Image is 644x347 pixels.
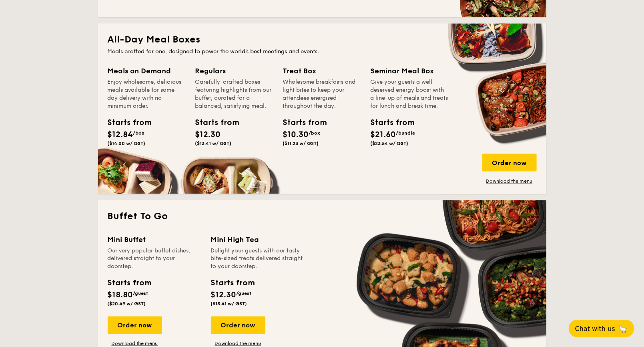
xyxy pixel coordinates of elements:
div: Wholesome breakfasts and light bites to keep your attendees energised throughout the day. [283,78,361,110]
div: Treat Box [283,65,361,77]
div: Mini Buffet [108,234,201,245]
span: $12.84 [108,130,133,139]
span: $21.60 [371,130,396,139]
div: Order now [482,154,537,171]
div: Delight your guests with our tasty bite-sized treats delivered straight to your doorstep. [211,247,305,271]
a: Download the menu [482,178,537,184]
span: /bundle [396,130,415,136]
div: Give your guests a well-deserved energy boost with a line-up of meals and treats for lunch and br... [371,78,449,110]
h2: Buffet To Go [108,210,537,223]
div: Starts from [283,117,319,129]
span: ($13.41 w/ GST) [211,301,247,307]
span: /box [133,130,145,136]
div: Order now [211,317,265,334]
span: $12.30 [195,130,221,139]
a: Download the menu [211,341,265,347]
div: Mini High Tea [211,234,305,245]
div: Starts from [195,117,231,129]
div: Meals on Demand [108,65,186,77]
span: $18.80 [108,291,133,300]
span: ($11.23 w/ GST) [283,141,319,146]
span: ($20.49 w/ GST) [108,301,146,307]
div: Carefully-crafted boxes featuring highlights from our buffet, curated for a balanced, satisfying ... [195,78,273,110]
div: Starts from [108,117,144,129]
div: Our very popular buffet dishes, delivered straight to your doorstep. [108,247,201,271]
span: 🦙 [618,324,628,333]
span: ($14.00 w/ GST) [108,141,146,146]
span: Chat with us [575,325,615,333]
span: $12.30 [211,291,237,300]
div: Seminar Meal Box [371,65,449,77]
span: $10.30 [283,130,309,139]
a: Download the menu [108,341,162,347]
button: Chat with us🦙 [569,320,634,337]
span: /box [309,130,321,136]
span: /guest [237,291,252,297]
div: Order now [108,317,162,334]
div: Starts from [211,277,255,289]
div: Enjoy wholesome, delicious meals available for same-day delivery with no minimum order. [108,78,186,110]
div: Starts from [108,277,151,289]
span: /guest [133,291,148,297]
span: ($23.54 w/ GST) [371,141,409,146]
span: ($13.41 w/ GST) [195,141,232,146]
div: Starts from [371,117,407,129]
h2: All-Day Meal Boxes [108,33,537,46]
div: Meals crafted for one, designed to power the world's best meetings and events. [108,48,537,56]
div: Regulars [195,65,273,77]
